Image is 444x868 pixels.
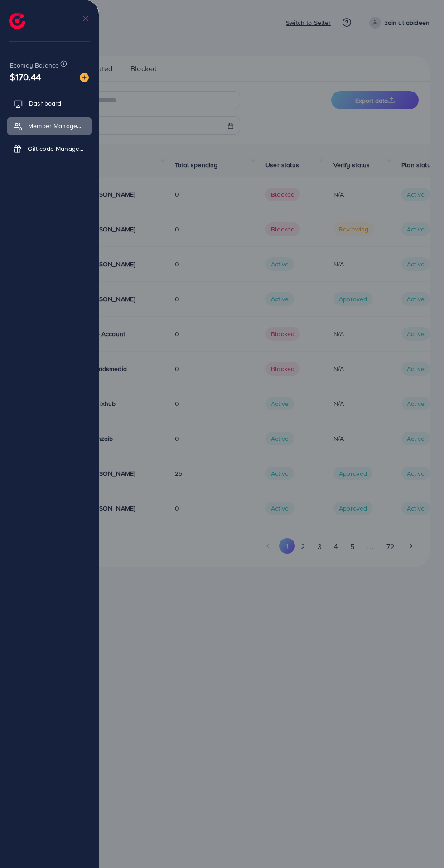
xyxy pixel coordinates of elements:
[10,61,59,70] span: Ecomdy Balance
[10,70,41,83] span: $170.44
[28,144,85,153] span: Gift code Management
[7,94,92,112] a: Dashboard
[7,117,92,135] a: Member Management
[29,99,61,108] span: Dashboard
[80,73,89,82] img: image
[405,827,437,861] iframe: Chat
[7,140,92,158] a: Gift code Management
[28,121,85,130] span: Member Management
[9,13,25,29] img: logo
